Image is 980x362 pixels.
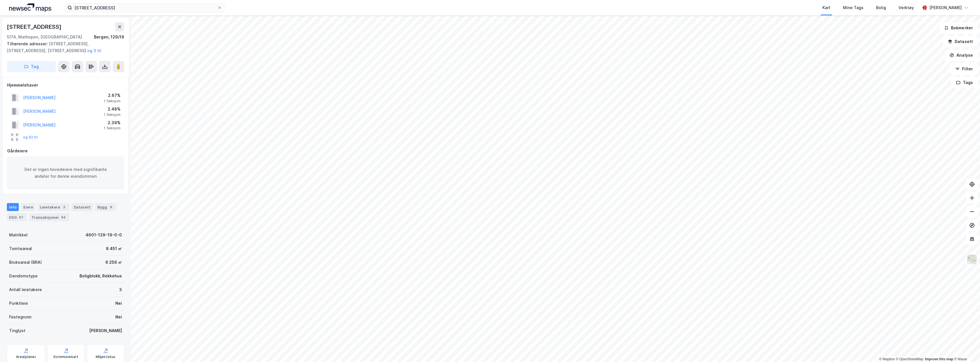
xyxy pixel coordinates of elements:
[104,119,121,126] div: 2.39%
[89,327,122,334] div: [PERSON_NAME]
[9,300,28,307] div: Punktleie
[104,106,121,113] div: 2.48%
[950,63,978,75] button: Filter
[38,203,69,211] div: Leietakere
[7,82,124,89] div: Hjemmelshaver
[104,126,121,130] div: 1 Seksjon
[96,355,116,359] div: Miljøstatus
[79,273,122,279] div: Boligblokk, Rekkehus
[925,357,953,361] a: Improve this map
[54,355,78,359] div: Kommunekart
[7,157,124,189] div: Det er ingen hovedeiere med signifikante andeler for denne eiendommen
[9,314,31,320] div: Festegrunn
[18,214,24,220] div: 67
[105,259,122,266] div: 6 256 ㎡
[72,203,93,211] div: Datasett
[115,300,122,307] div: Nei
[29,213,69,221] div: Transaksjoner
[104,113,121,117] div: 1 Seksjon
[9,327,25,334] div: Tinglyst
[843,4,863,11] div: Mine Tags
[899,4,914,11] div: Verktøy
[967,254,977,265] img: Z
[21,203,35,211] div: Eiere
[9,232,28,238] div: Matrikkel
[94,34,124,40] div: Bergen, 129/19
[9,273,38,279] div: Eiendomstype
[7,148,124,154] div: Gårdeiere
[7,40,120,54] div: [STREET_ADDRESS], [STREET_ADDRESS], [STREET_ADDRESS]
[7,61,56,72] button: Tag
[943,36,978,47] button: Datasett
[951,77,978,88] button: Tags
[896,357,924,361] a: OpenStreetMap
[72,3,217,12] input: Søk på adresse, matrikkel, gårdeiere, leietakere eller personer
[108,204,114,210] div: 9
[822,4,830,11] div: Kart
[9,286,42,293] div: Antall leietakere
[16,355,36,359] div: Arealplaner
[61,204,67,210] div: 3
[952,335,980,362] iframe: Chat Widget
[115,314,122,320] div: Nei
[9,3,51,12] img: logo.a4113a55bc3d86da70a041830d287a7e.svg
[9,245,32,252] div: Tomteareal
[876,4,886,11] div: Bolig
[945,50,978,61] button: Analyse
[9,259,42,266] div: Bruksareal (BRA)
[7,34,82,40] div: 5174, Mathopen, [GEOGRAPHIC_DATA]
[879,357,895,361] a: Mapbox
[929,4,962,11] div: [PERSON_NAME]
[119,286,122,293] div: 3
[106,245,122,252] div: 8 451 ㎡
[60,214,67,220] div: 84
[95,203,116,211] div: Bygg
[952,335,980,362] div: Kontrollprogram for chat
[7,41,49,46] span: Tilhørende adresser:
[85,232,122,238] div: 4601-129-19-0-0
[104,99,121,103] div: 1 Seksjon
[7,22,63,31] div: [STREET_ADDRESS]
[7,213,27,221] div: ESG
[104,92,121,99] div: 2.67%
[939,22,978,34] button: Bokmerker
[7,203,19,211] div: Info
